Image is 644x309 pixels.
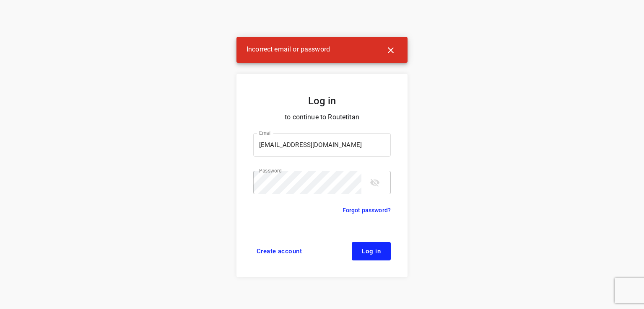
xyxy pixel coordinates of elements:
button: toggle password visibility [365,173,385,193]
span: Log in [362,248,381,255]
a: Create account [253,242,305,260]
button: Log in [352,242,391,260]
p: to continue to Routetitan [253,111,391,123]
h5: Log in [253,94,391,108]
a: Forgot password? [343,205,391,215]
span: Incorrect email or password [247,44,330,55]
span: Create account [257,248,302,255]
